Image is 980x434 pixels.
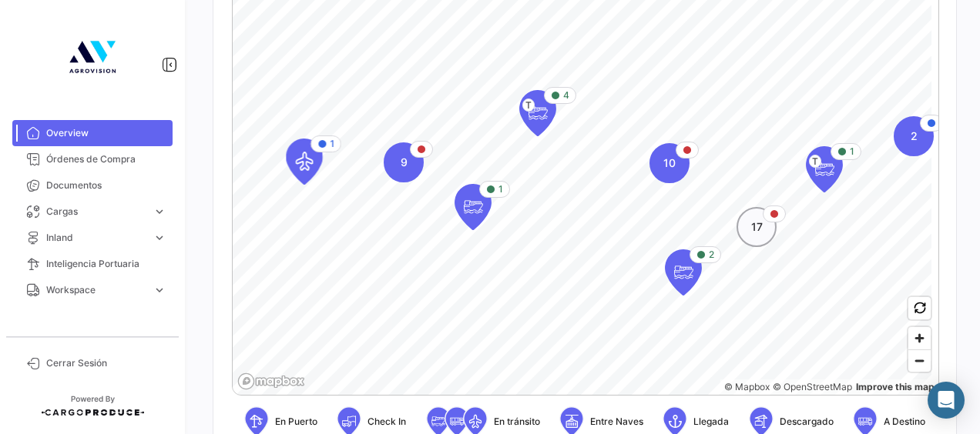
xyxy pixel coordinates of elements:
a: Map feedback [856,381,935,392]
div: Map marker [455,184,492,230]
img: 4b7f8542-3a82-4138-a362-aafd166d3a59.jpg [54,18,131,95]
span: 10 [663,155,676,171]
span: expand_more [153,283,166,297]
span: 4 [563,88,569,102]
a: Mapbox [724,381,770,392]
div: Map marker [737,207,777,247]
span: Descargado [780,415,834,429]
div: Map marker [806,146,843,192]
span: 1 [330,137,334,151]
span: 1 [498,182,503,196]
button: Zoom in [908,327,931,349]
button: Zoom out [908,349,931,372]
span: expand_more [153,231,166,245]
span: Órdenes de Compra [46,152,166,166]
a: Mapbox logo [237,372,305,390]
div: Map marker [286,139,323,185]
span: Check In [367,415,406,429]
span: 17 [751,219,763,235]
a: Documentos [12,172,173,199]
span: A Destino [884,415,925,429]
span: expand_more [153,205,166,219]
span: Workspace [46,283,146,297]
span: 2 [709,248,714,262]
div: Map marker [384,142,424,182]
span: 9 [401,155,408,170]
div: Map marker [665,249,702,295]
span: Cerrar Sesión [46,356,166,370]
span: Cargas [46,205,146,219]
span: Inteligencia Portuaria [46,257,166,271]
span: Inland [46,231,146,245]
a: Overview [12,120,173,146]
span: Zoom out [908,350,931,372]
div: Map marker [519,90,556,136]
span: T [522,98,535,112]
div: Abrir Intercom Messenger [928,382,965,419]
a: OpenStreetMap [773,381,852,392]
span: Llegada [693,415,729,429]
span: En Puerto [275,415,317,429]
span: Documentos [46,179,166,192]
span: Overview [46,126,166,140]
span: 1 [850,145,854,159]
a: Órdenes de Compra [12,146,173,172]
div: Map marker [894,116,934,156]
span: T [809,155,821,168]
span: 2 [911,129,918,144]
span: Entre Naves [590,415,643,429]
div: Map marker [649,143,690,183]
a: Inteligencia Portuaria [12,251,173,277]
span: En tránsito [494,415,540,429]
